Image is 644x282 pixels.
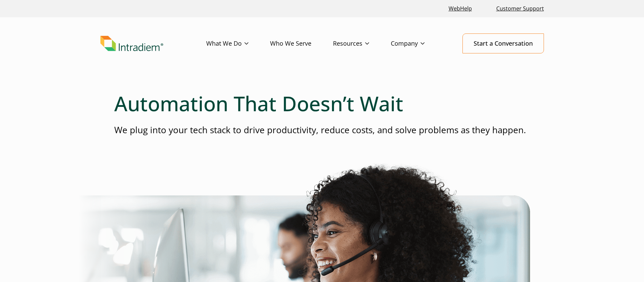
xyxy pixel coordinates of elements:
[494,1,547,16] a: Customer Support
[114,124,530,136] p: We plug into your tech stack to drive productivity, reduce costs, and solve problems as they happen.
[270,34,333,53] a: Who We Serve
[333,34,391,53] a: Resources
[446,1,475,16] a: Link opens in a new window
[114,91,530,116] h1: Automation That Doesn’t Wait
[391,34,446,53] a: Company
[100,36,206,51] a: Link to homepage of Intradiem
[462,33,544,53] a: Start a Conversation
[100,36,163,51] img: Intradiem
[206,34,270,53] a: What We Do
